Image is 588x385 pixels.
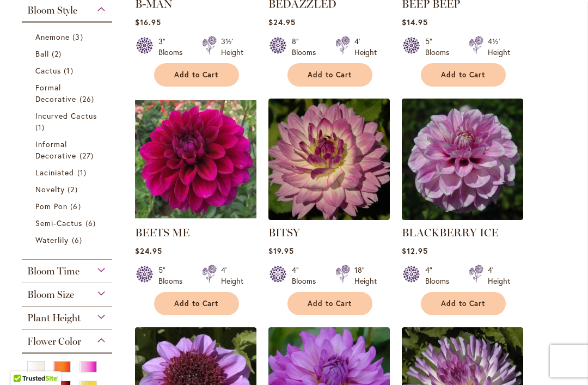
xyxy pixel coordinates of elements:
div: 4' Height [221,265,243,286]
a: Formal Decorative 26 [35,82,101,105]
span: Laciniated [35,167,75,178]
a: Informal Decorative 27 [35,138,101,161]
span: Ball [35,48,49,59]
span: Bloom Style [27,4,77,16]
span: Novelty [35,184,65,194]
a: Laciniated 1 [35,167,101,178]
span: Incurved Cactus [35,111,97,121]
span: 2 [52,48,64,59]
div: 4' Height [488,265,510,286]
span: Waterlily [35,235,69,245]
span: Add to Cart [174,70,219,80]
div: 5" Blooms [425,36,456,58]
a: BEETS ME [135,226,189,239]
button: Add to Cart [154,63,239,87]
a: BITSY [268,226,300,239]
span: Bloom Time [27,265,79,277]
a: Incurved Cactus 1 [35,110,101,133]
span: 1 [64,65,76,76]
span: Plant Height [27,312,81,324]
span: 6 [85,217,99,229]
span: Informal Decorative [35,139,77,161]
img: BITSY [268,99,390,220]
span: $12.95 [402,246,428,256]
span: $24.95 [268,17,296,27]
span: Add to Cart [308,299,352,308]
a: BLACKBERRY ICE [402,226,498,239]
span: 2 [68,184,80,195]
div: 4" Blooms [425,265,456,286]
img: BLACKBERRY ICE [402,99,523,220]
span: 6 [72,234,85,246]
a: Cactus 1 [35,65,101,76]
span: $24.95 [135,246,162,256]
span: Add to Cart [308,70,352,80]
span: $19.95 [268,246,294,256]
span: $14.95 [402,17,428,27]
a: Novelty 2 [35,184,101,195]
div: 4½' Height [488,36,510,58]
span: 1 [77,167,89,178]
span: Flower Color [27,335,81,347]
button: Add to Cart [154,292,239,315]
span: Semi-Cactus [35,218,83,228]
span: 26 [79,93,97,105]
div: 4' Height [354,36,377,58]
div: 18" Height [354,265,377,286]
div: 4" Blooms [292,265,322,286]
span: $16.95 [135,17,161,27]
span: Formal Decorative [35,82,77,104]
a: Waterlily 6 [35,234,101,246]
span: Add to Cart [174,299,219,308]
div: 3" Blooms [158,36,189,58]
a: BLACKBERRY ICE [402,212,523,222]
span: 6 [70,200,83,212]
span: Pom Pon [35,201,68,211]
div: 8" Blooms [292,36,322,58]
span: Cactus [35,65,61,76]
button: Add to Cart [421,292,506,315]
span: Bloom Size [27,289,74,301]
span: 3 [72,31,85,42]
span: Add to Cart [441,299,486,308]
span: Anemone [35,32,70,42]
span: Add to Cart [441,70,486,80]
a: Pom Pon 6 [35,200,101,212]
button: Add to Cart [287,63,372,87]
a: Semi-Cactus 6 [35,217,101,229]
button: Add to Cart [287,292,372,315]
a: BEETS ME [135,212,256,222]
a: Anemone 3 [35,31,101,42]
iframe: Launch Accessibility Center [8,346,39,377]
a: Ball 2 [35,48,101,59]
button: Add to Cart [421,63,506,87]
span: 1 [35,121,47,133]
div: 5" Blooms [158,265,189,286]
a: BITSY [268,212,390,222]
img: BEETS ME [135,99,256,220]
div: 3½' Height [221,36,243,58]
span: 27 [79,150,96,161]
